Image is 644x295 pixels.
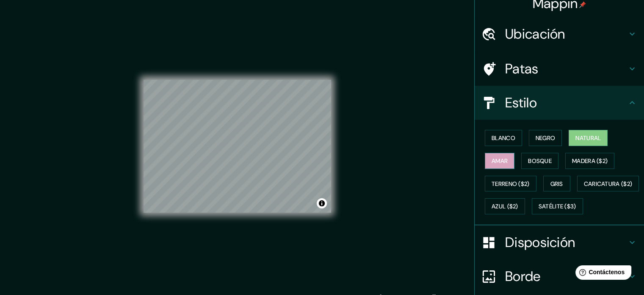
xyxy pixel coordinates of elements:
button: Blanco [485,130,522,146]
button: Azul ($2) [485,198,525,214]
div: Borde [475,259,644,293]
button: Madera ($2) [565,153,614,169]
canvas: Mapa [144,80,331,213]
font: Estilo [505,94,537,112]
button: Negro [529,130,562,146]
button: Terreno ($2) [485,176,536,192]
div: Ubicación [475,17,644,51]
font: Bosque [528,157,552,165]
font: Madera ($2) [572,157,608,165]
font: Amar [492,157,508,165]
font: Satélite ($3) [539,203,576,211]
button: Gris [543,176,570,192]
font: Ubicación [505,25,565,43]
div: Disposición [475,225,644,259]
font: Patas [505,60,539,78]
iframe: Lanzador de widgets de ayuda [569,262,635,286]
font: Blanco [492,134,515,142]
button: Satélite ($3) [532,198,583,214]
img: pin-icon.png [579,1,586,8]
font: Gris [550,180,563,188]
button: Amar [485,153,514,169]
font: Azul ($2) [492,203,518,211]
button: Caricatura ($2) [577,176,639,192]
font: Negro [536,134,556,142]
button: Bosque [521,153,558,169]
button: Natural [569,130,608,146]
font: Disposición [505,233,575,251]
div: Estilo [475,86,644,120]
font: Terreno ($2) [492,180,530,188]
button: Activar o desactivar atribución [317,198,327,208]
font: Borde [505,267,541,285]
font: Natural [575,134,601,142]
font: Caricatura ($2) [584,180,633,188]
div: Patas [475,52,644,86]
